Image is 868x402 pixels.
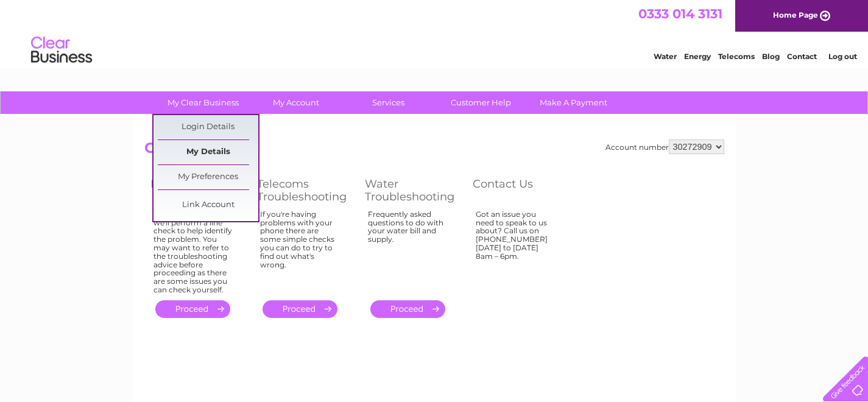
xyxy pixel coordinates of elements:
div: If you're having problems with your phone there are some simple checks you can do to try to find ... [260,210,340,289]
th: Log Fault [144,174,251,206]
a: . [370,300,445,318]
a: Blog [762,52,780,61]
th: Telecoms Troubleshooting [251,174,359,206]
a: Login Details [158,115,258,139]
a: Log out [828,52,857,61]
a: Energy [684,52,711,61]
a: Telecoms [718,52,755,61]
a: Customer Help [431,91,531,114]
div: Clear Business is a trading name of Verastar Limited (registered in [GEOGRAPHIC_DATA] No. 3667643... [147,7,722,59]
th: Water Troubleshooting [359,174,467,206]
div: Frequently asked questions to do with your water bill and supply. [368,210,448,289]
a: Contact [787,52,817,61]
th: Contact Us [467,174,573,206]
h2: Customer Help [144,139,724,163]
img: logo.png [30,32,93,69]
div: In order to log a fault we'll perform a line check to help identify the problem. You may want to ... [153,210,233,294]
div: Got an issue you need to speak to us about? Call us on [PHONE_NUMBER] [DATE] to [DATE] 8am – 6pm. [476,210,555,289]
a: . [263,300,337,318]
a: My Details [158,140,258,164]
a: My Preferences [158,165,258,189]
a: Link Account [158,193,258,217]
a: Water [654,52,677,61]
a: My Clear Business [153,91,253,114]
a: 0333 014 3131 [638,6,722,21]
a: Make A Payment [523,91,624,114]
a: My Account [245,91,346,114]
a: . [155,300,230,318]
a: Services [338,91,439,114]
div: Account number [605,139,724,154]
